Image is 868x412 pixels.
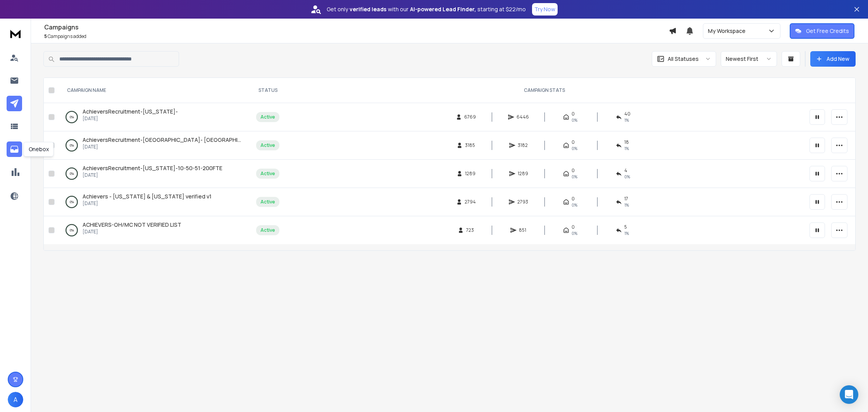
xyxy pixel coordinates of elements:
span: 1289 [465,171,475,177]
span: 5 [624,224,627,230]
span: 6769 [464,114,476,120]
span: 0% [572,117,577,123]
button: Newest First [721,51,777,67]
p: [DATE] [83,229,181,235]
th: STATUS [251,78,284,103]
a: AchieversRecruitment-[GEOGRAPHIC_DATA]- [GEOGRAPHIC_DATA]- [83,136,244,144]
img: logo [8,26,23,41]
span: 3185 [465,142,475,148]
p: [DATE] [83,172,222,178]
strong: verified leads [350,5,386,13]
div: Active [260,171,275,177]
div: Active [260,199,275,205]
td: 0%AchieversRecruitment-[US_STATE]-10-50-51-200FTE[DATE] [58,160,251,188]
span: Achievers - [US_STATE] & [US_STATE] verified v1 [83,193,212,200]
span: 0 [572,111,575,117]
span: 0 % [624,174,630,180]
span: 40 [624,111,630,117]
button: Get Free Credits [790,23,854,39]
button: Try Now [532,3,558,16]
td: 0%ACHIEVERS-OH/MC NOT VERIFIED LIST[DATE] [58,216,251,245]
span: AchieversRecruitment-[US_STATE]-10-50-51-200FTE [83,164,222,172]
span: 0 [572,167,575,174]
span: 0% [572,202,577,208]
p: 0 % [70,198,74,206]
span: 1289 [518,171,528,177]
div: Onebox [24,142,54,157]
span: 0 [572,196,575,202]
td: 0%AchieversRecruitment-[US_STATE]-[DATE] [58,103,251,131]
div: Active [260,142,275,148]
button: A [8,392,23,407]
span: 17 [624,196,628,202]
span: 1 % [624,145,629,152]
p: Get only with our starting at $22/mo [327,5,526,13]
span: 3182 [518,142,528,148]
span: 1 % [624,117,629,123]
span: AchieversRecruitment-[US_STATE]- [83,108,178,115]
div: Active [260,114,275,120]
span: 0% [572,230,577,236]
span: 0% [572,145,577,152]
p: 0 % [70,170,74,178]
a: ACHIEVERS-OH/MC NOT VERIFIED LIST [83,221,181,229]
strong: AI-powered Lead Finder, [410,5,476,13]
span: 18 [624,139,629,145]
p: My Workspace [708,27,749,35]
p: [DATE] [83,144,244,150]
span: 851 [519,227,527,233]
div: Active [260,227,275,233]
span: 1 % [624,202,629,208]
span: 5 [44,33,47,40]
p: 0 % [70,113,74,121]
p: All Statuses [668,55,699,63]
span: 2794 [465,199,476,205]
span: 1 % [624,230,629,236]
p: Get Free Credits [806,27,849,35]
p: Campaigns added [44,33,669,40]
td: 0%AchieversRecruitment-[GEOGRAPHIC_DATA]- [GEOGRAPHIC_DATA]-[DATE] [58,131,251,160]
span: 723 [466,227,474,233]
td: 0%Achievers - [US_STATE] & [US_STATE] verified v1[DATE] [58,188,251,216]
p: [DATE] [83,200,212,207]
span: 6446 [517,114,529,120]
a: Achievers - [US_STATE] & [US_STATE] verified v1 [83,193,212,200]
div: Open Intercom Messenger [840,385,858,404]
span: AchieversRecruitment-[GEOGRAPHIC_DATA]- [GEOGRAPHIC_DATA]- [83,136,264,143]
th: CAMPAIGN NAME [58,78,251,103]
span: 0 [572,224,575,230]
button: Add New [810,51,856,67]
p: 0 % [70,141,74,149]
p: Try Now [534,5,555,13]
p: [DATE] [83,115,178,122]
h1: Campaigns [44,22,669,32]
span: 2793 [517,199,528,205]
a: AchieversRecruitment-[US_STATE]-10-50-51-200FTE [83,164,222,172]
span: 4 [624,167,627,174]
a: AchieversRecruitment-[US_STATE]- [83,108,178,115]
th: CAMPAIGN STATS [284,78,805,103]
p: 0 % [70,226,74,234]
span: ACHIEVERS-OH/MC NOT VERIFIED LIST [83,221,181,228]
span: 0% [572,174,577,180]
span: 0 [572,139,575,145]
